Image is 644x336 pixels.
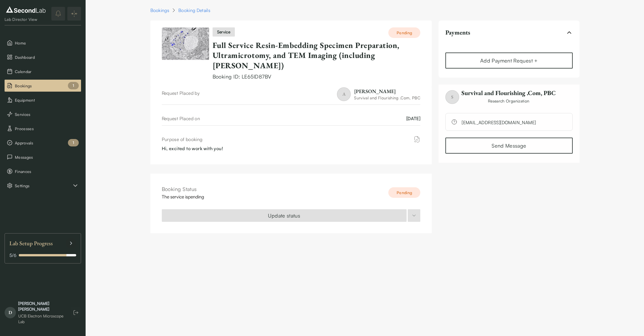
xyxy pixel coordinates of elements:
[162,136,203,143] div: Purpose of booking
[5,37,81,49] button: Home
[5,65,81,77] button: Calendar
[9,238,53,248] span: Lab Setup Progress
[5,151,81,163] button: Messages
[15,111,79,117] span: Services
[354,95,420,101] div: Survival and Flourishing .Com, PBC
[162,209,407,222] button: Update status
[150,7,169,14] a: Bookings
[5,80,81,92] li: Bookings
[5,122,81,134] button: Processes
[5,165,81,177] button: Finances
[337,87,420,101] a: A[PERSON_NAME]Survival and Flourishing .Com, PBC
[445,89,556,113] a: SSurvival and Flourishing .Com, PBCResearch Organization
[15,40,79,46] span: Home
[68,139,79,146] div: 1
[5,137,81,149] button: Approvals
[242,73,272,80] span: LE65ID87BV
[354,88,420,95] div: [PERSON_NAME]
[5,94,81,106] button: Equipment
[445,25,572,40] button: Payments
[15,126,79,132] span: Processes
[461,98,556,104] span: Research Organization
[5,17,47,22] div: Lab Director View
[15,54,79,60] span: Dashboard
[213,27,235,37] div: service
[462,119,536,121] a: [EMAIL_ADDRESS][DOMAIN_NAME]
[388,187,420,198] div: Pending
[68,82,79,89] div: 1
[15,69,79,75] span: Calendar
[445,40,572,51] div: Payments
[213,40,400,71] a: Full Service Resin-Embedding Specimen Preparation, Ultramicrotomy, and TEM Imaging (including [PE...
[15,168,79,174] span: Finances
[388,27,420,38] div: Pending
[445,53,572,69] button: Add Payment Request +
[162,115,200,122] div: Request Placed on
[5,180,81,192] div: Settings sub items
[461,89,556,97] span: Survival and Flourishing .Com, PBC
[213,73,421,81] div: Booking ID:
[406,115,420,122] span: [DATE]
[5,5,47,14] img: logo
[213,40,421,71] div: Full Service Resin-Embedding Specimen Preparation, Ultramicrotomy, and TEM Imaging (including CLEM)
[15,97,79,103] span: Equipment
[15,154,79,160] span: Messages
[445,138,572,154] a: Send Message
[162,185,204,193] div: Booking Status
[67,7,81,21] button: Expand/Collapse sidebar
[51,7,65,21] button: notifications
[5,51,81,63] button: Dashboard
[5,80,81,92] button: Bookings 1 pending
[408,209,420,222] button: update-status
[162,27,209,60] img: Full Service Resin-Embedding Specimen Preparation, Ultramicrotomy, and TEM Imaging (including CLEM)
[5,180,81,192] button: Settings
[162,193,204,200] div: The service is pending
[15,83,79,89] span: Bookings
[162,27,209,81] a: View item
[445,90,459,104] span: S
[162,145,421,152] div: Hi, excited to work with you!
[5,108,81,120] button: Services
[337,87,351,101] span: A
[178,7,210,14] div: Booking Details
[162,90,200,101] div: Request Placed by
[15,140,79,146] span: Approvals
[445,29,470,37] span: Payments
[15,183,72,189] span: Settings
